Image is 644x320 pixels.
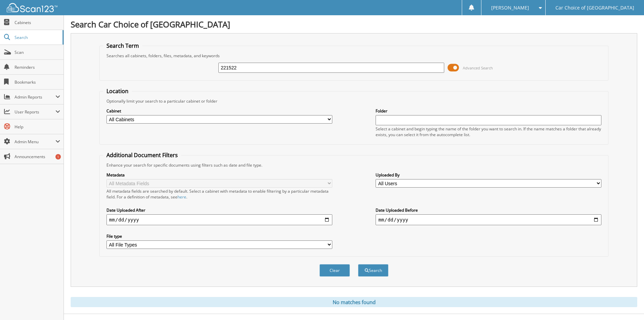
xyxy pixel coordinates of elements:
[491,6,529,10] span: [PERSON_NAME]
[103,151,181,159] legend: Additional Document Filters
[106,233,332,239] label: File type
[15,94,55,100] span: Admin Reports
[103,98,605,104] div: Optionally limit your search to a particular cabinet or folder
[376,108,601,114] label: Folder
[103,42,142,49] legend: Search Term
[376,207,601,213] label: Date Uploaded Before
[319,264,350,277] button: Clear
[15,124,60,130] span: Help
[106,214,332,225] input: start
[106,207,332,213] label: Date Uploaded After
[376,126,601,137] div: Select a cabinet and begin typing the name of the folder you want to search in. If the name match...
[15,35,59,40] span: Search
[55,154,61,159] div: 1
[103,162,605,168] div: Enhance your search for specific documents using filters such as date and file type.
[376,214,601,225] input: end
[103,87,132,95] legend: Location
[358,264,388,277] button: Search
[177,194,186,200] a: here
[15,64,60,70] span: Reminders
[15,79,60,85] span: Bookmarks
[15,109,55,115] span: User Reports
[15,154,60,159] span: Announcements
[15,20,60,25] span: Cabinets
[15,139,55,145] span: Admin Menu
[106,108,332,114] label: Cabinet
[71,19,637,30] h1: Search Car Choice of [GEOGRAPHIC_DATA]
[15,49,60,55] span: Scan
[71,297,637,307] div: No matches found
[106,172,332,178] label: Metadata
[106,188,332,200] div: All metadata fields are searched by default. Select a cabinet with metadata to enable filtering b...
[376,172,601,178] label: Uploaded By
[7,3,57,12] img: scan123-logo-white.svg
[555,6,634,10] span: Car Choice of [GEOGRAPHIC_DATA]
[463,65,493,70] span: Advanced Search
[103,53,605,59] div: Searches all cabinets, folders, files, metadata, and keywords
